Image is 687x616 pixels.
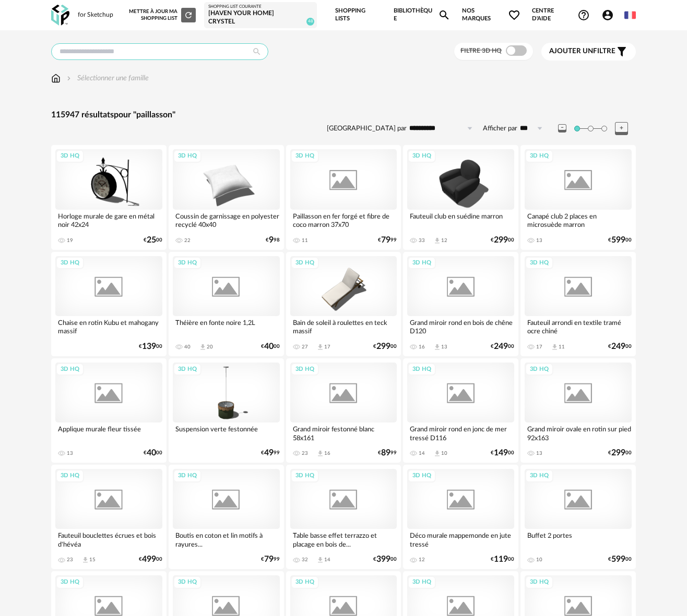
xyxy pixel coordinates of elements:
[608,237,632,244] div: € 00
[67,237,73,244] div: 19
[199,343,207,351] span: Download icon
[419,450,425,456] div: 14
[378,237,397,244] div: € 99
[264,450,274,456] span: 49
[173,422,280,443] div: Suspension verte festonnée
[525,316,632,337] div: Fauteuil arrondi en textile tramé ocre chiné
[173,210,280,231] div: Coussin de garnissage en polyester recyclé 40x40
[494,556,508,563] span: 119
[56,576,84,589] div: 3D HQ
[173,257,202,270] div: 3D HQ
[266,237,280,244] div: € 98
[403,465,518,569] a: 3D HQ Déco murale mappemonde en jute tressé 12 €11900
[536,237,542,244] div: 13
[291,150,319,163] div: 3D HQ
[441,450,447,456] div: 10
[67,557,73,563] div: 23
[264,556,274,563] span: 79
[290,422,397,443] div: Grand miroir festonné blanc 58x161
[316,343,324,351] span: Download icon
[56,257,84,270] div: 3D HQ
[559,344,565,350] div: 11
[173,363,202,376] div: 3D HQ
[611,343,625,350] span: 249
[608,556,632,563] div: € 00
[144,237,162,244] div: € 00
[316,556,324,564] span: Download icon
[433,450,441,457] span: Download icon
[407,210,514,231] div: Fauteuil club en suédine marron
[407,529,514,550] div: Déco murale mappemonde en jute tressé
[408,363,436,376] div: 3D HQ
[536,557,542,563] div: 10
[139,343,162,350] div: € 00
[302,557,308,563] div: 32
[291,363,319,376] div: 3D HQ
[302,344,308,350] div: 27
[51,465,167,569] a: 3D HQ Fauteuil bouclettes écrues et bois d'hévéa 23 Download icon 15 €49900
[403,145,518,249] a: 3D HQ Fauteuil club en suédine marron 33 Download icon 12 €29900
[525,257,553,270] div: 3D HQ
[291,576,319,589] div: 3D HQ
[302,450,308,456] div: 23
[577,9,590,21] span: Help Circle Outline icon
[324,557,330,563] div: 14
[51,110,636,120] div: 115947 résultats
[408,469,436,482] div: 3D HQ
[601,9,614,21] span: Account Circle icon
[184,344,191,350] div: 40
[55,316,162,337] div: Chaise en rotin Kubu et mahogany massif
[441,237,447,244] div: 12
[55,210,162,231] div: Horloge murale de gare en métal noir 42x24
[525,529,632,550] div: Buffet 2 portes
[286,358,401,463] a: 3D HQ Grand miroir festonné blanc 58x161 23 Download icon 16 €8999
[144,450,162,456] div: € 00
[624,9,636,21] img: fr
[520,358,636,463] a: 3D HQ Grand miroir ovale en rotin sur pied 92x163 13 €29900
[55,529,162,550] div: Fauteuil bouclettes écrues et bois d'hévéa
[483,124,517,133] label: Afficher par
[408,150,436,163] div: 3D HQ
[147,450,156,456] span: 40
[114,111,175,119] span: pour "paillasson"
[169,252,284,356] a: 3D HQ Théière en fonte noire 1,2L 40 Download icon 20 €4000
[376,556,390,563] span: 399
[381,450,390,456] span: 89
[207,344,213,350] div: 20
[520,252,636,356] a: 3D HQ Fauteuil arrondi en textile tramé ocre chiné 17 Download icon 11 €24900
[173,316,280,337] div: Théière en fonte noire 1,2L
[269,237,274,244] span: 9
[373,556,397,563] div: € 00
[51,73,61,83] img: svg+xml;base64,PHN2ZyB3aWR0aD0iMTYiIGhlaWdodD0iMTciIHZpZXdCb3g9IjAgMCAxNiAxNyIgZmlsbD0ibm9uZSIgeG...
[286,145,401,249] a: 3D HQ Paillasson en fer forgé et fibre de coco marron 37x70 11 €7999
[327,124,407,133] label: [GEOGRAPHIC_DATA] par
[525,363,553,376] div: 3D HQ
[184,12,193,17] span: Refresh icon
[408,257,436,270] div: 3D HQ
[78,11,113,19] div: for Sketchup
[208,9,313,26] div: [Haven your Home] Crystel
[139,556,162,563] div: € 00
[173,529,280,550] div: Boutis en coton et lin motifs à rayures...
[491,237,514,244] div: € 00
[601,9,619,21] span: Account Circle icon
[290,210,397,231] div: Paillasson en fer forgé et fibre de coco marron 37x70
[541,43,636,61] button: Ajouter unfiltre Filter icon
[419,557,425,563] div: 12
[460,47,502,54] span: Filtre 3D HQ
[261,556,280,563] div: € 99
[525,210,632,231] div: Canapé club 2 places en microsuède marron
[403,252,518,356] a: 3D HQ Grand miroir rond en bois de chêne D120 16 Download icon 13 €24900
[173,469,202,482] div: 3D HQ
[494,343,508,350] span: 249
[290,316,397,337] div: Bain de soleil à roulettes en teck massif
[173,150,202,163] div: 3D HQ
[147,237,156,244] span: 25
[142,556,156,563] span: 499
[438,9,451,21] span: Magnify icon
[56,363,84,376] div: 3D HQ
[261,450,280,456] div: € 99
[532,7,590,22] span: Centre d'aideHelp Circle Outline icon
[142,343,156,350] span: 139
[51,5,69,26] img: OXP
